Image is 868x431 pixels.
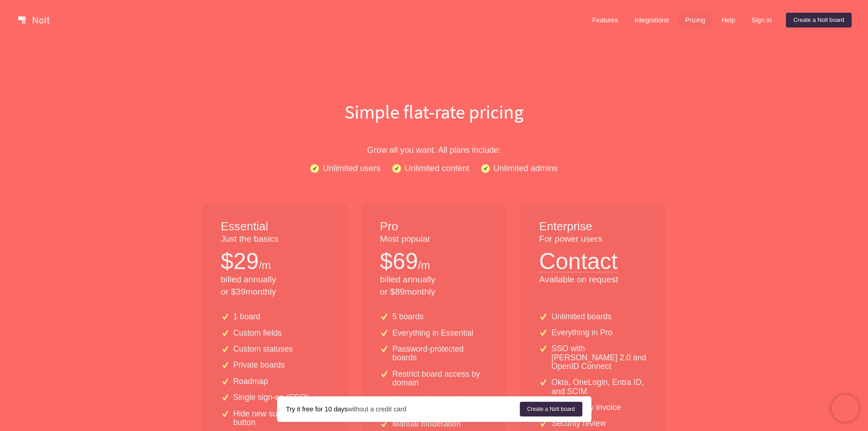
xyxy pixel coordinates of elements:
[221,274,329,298] p: billed annually or $ 39 monthly
[405,161,469,175] p: Unlimited content
[233,329,282,338] p: Custom fields
[551,328,612,337] p: Everything in Pro
[233,361,285,369] p: Private boards
[551,419,606,428] p: Security review
[233,312,261,321] p: 1 board
[551,344,647,371] p: SSO with [PERSON_NAME] 2.0 and OpenID Connect
[221,218,329,235] h1: Essential
[627,13,676,27] a: Integrations
[143,143,726,156] p: Grow all you want. All plans include:
[380,245,418,277] p: $ 69
[392,312,423,321] p: 5 boards
[392,370,488,388] p: Restrict board access by domain
[323,161,380,175] p: Unlimited users
[380,233,488,245] p: Most popular
[233,345,293,353] p: Custom statuses
[392,420,461,428] p: Manual moderation
[520,402,582,416] a: Create a Nolt board
[233,393,308,402] p: Single sign-on (SSO)
[221,233,329,245] p: Just the basics
[392,345,488,363] p: Password-protected boards
[233,377,268,386] p: Roadmap
[786,13,852,27] a: Create a Nolt board
[539,245,617,272] button: Contact
[551,312,611,321] p: Unlimited boards
[286,405,348,413] strong: Try it free for 10 days
[380,218,488,235] h1: Pro
[380,274,488,298] p: billed annually or $ 89 monthly
[143,99,726,125] h1: Simple flat-rate pricing
[418,258,430,273] p: /m
[744,13,779,27] a: Sign in
[678,13,713,27] a: Pricing
[832,395,859,422] iframe: Chatra live chat
[259,258,271,273] p: /m
[392,329,473,338] p: Everything in Essential
[714,13,743,27] a: Help
[286,405,520,414] div: without a credit card
[585,13,626,27] a: Features
[539,274,647,286] p: Available on request
[551,378,647,396] p: Okta, OneLogin, Entra ID, and SCIM
[493,161,558,175] p: Unlimited admins
[392,395,488,413] p: Automated moderation and profanity filters
[539,233,647,245] p: For power users
[221,245,259,277] p: $ 29
[539,218,647,235] h1: Enterprise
